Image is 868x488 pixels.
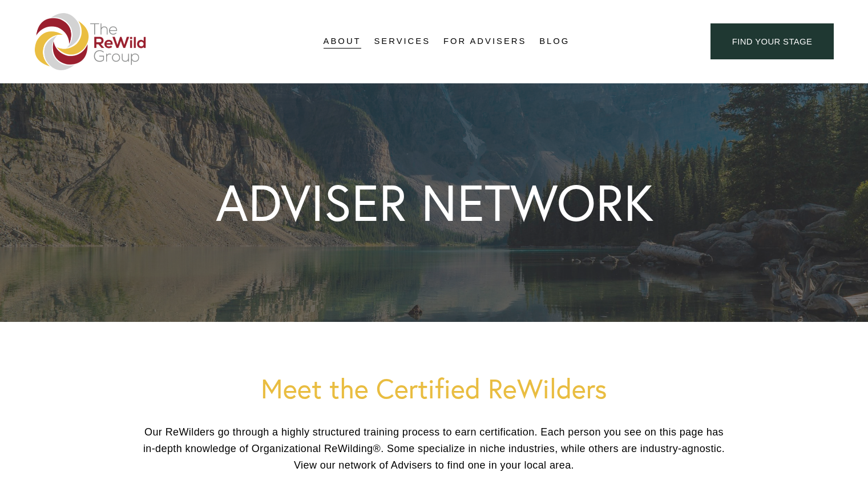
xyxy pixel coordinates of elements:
h1: Meet the Certified ReWilders [143,373,725,404]
a: For Advisers [443,33,526,50]
h1: ADVISER NETWORK [216,178,653,228]
span: Services [374,34,430,49]
span: About [324,34,361,49]
img: The ReWild Group [35,13,147,70]
a: Blog [539,33,570,50]
a: folder dropdown [324,33,361,50]
a: folder dropdown [374,33,430,50]
p: Our ReWilders go through a highly structured training process to earn certification. Each person ... [143,424,725,473]
a: find your stage [710,23,834,59]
